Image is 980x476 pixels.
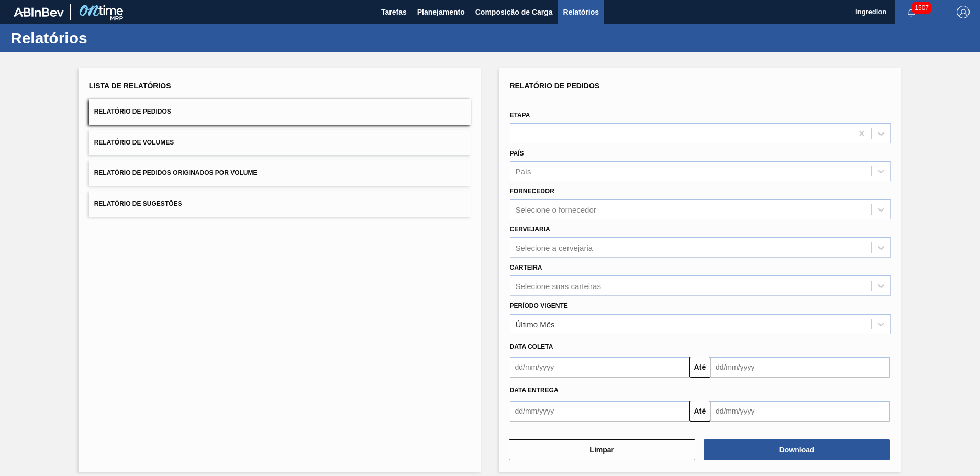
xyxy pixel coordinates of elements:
span: Relatório de Pedidos Originados por Volume [94,169,258,176]
div: Último Mês [516,319,555,328]
button: Relatório de Sugestões [89,191,471,217]
label: Fornecedor [510,187,554,195]
button: Até [689,401,710,422]
span: Data coleta [510,343,553,350]
h1: Relatórios [10,32,196,44]
button: Limpar [509,439,695,460]
button: Relatório de Pedidos Originados por Volume [89,160,471,186]
div: Selecione suas carteiras [516,281,601,290]
span: Composição de Carga [475,6,553,18]
label: País [510,150,524,157]
label: Período Vigente [510,302,568,309]
span: Relatório de Volumes [94,139,174,146]
button: Até [689,357,710,378]
input: dd/mm/yyyy [710,357,890,378]
span: Lista de Relatórios [89,82,171,90]
input: dd/mm/yyyy [710,401,890,422]
span: Relatório de Pedidos [510,82,600,90]
label: Cervejaria [510,226,550,233]
button: Relatório de Pedidos [89,99,471,125]
button: Download [704,439,890,460]
span: Relatórios [563,6,599,18]
div: Selecione a cervejaria [516,243,593,252]
span: 1507 [912,2,931,14]
input: dd/mm/yyyy [510,357,689,378]
span: Data entrega [510,386,559,394]
button: Relatório de Volumes [89,130,471,156]
button: Notificações [895,5,928,19]
img: Logout [957,6,970,18]
label: Etapa [510,112,530,119]
div: Selecione o fornecedor [516,205,596,214]
label: Carteira [510,264,542,271]
span: Tarefas [381,6,407,18]
span: Relatório de Pedidos [94,108,171,115]
span: Relatório de Sugestões [94,200,182,207]
img: TNhmsLtSVTkK8tSr43FrP2fwEKptu5GPRR3wAAAABJRU5ErkJggg== [14,7,64,17]
input: dd/mm/yyyy [510,401,689,422]
span: Planejamento [417,6,465,18]
div: País [516,167,531,176]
